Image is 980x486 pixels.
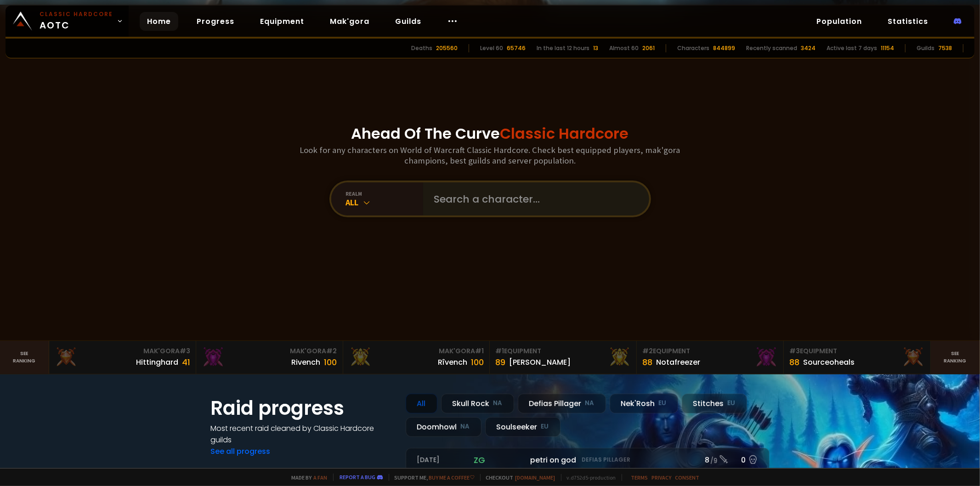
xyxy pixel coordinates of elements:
input: Search a character... [429,182,638,215]
a: Privacy [652,474,672,481]
div: Rîvench [438,356,467,368]
div: 100 [324,356,337,368]
div: Level 60 [480,44,503,52]
h1: Raid progress [211,394,395,423]
small: EU [659,399,667,408]
div: Hittinghard [136,356,178,368]
div: 65746 [507,44,526,52]
div: Mak'Gora [349,346,484,356]
div: 88 [789,356,799,368]
h1: Ahead Of The Curve [351,123,629,145]
span: Classic Hardcore [500,123,629,144]
div: Rivench [292,356,321,368]
div: Defias Pillager [518,394,606,413]
span: AOTC [40,10,113,32]
div: 2061 [642,44,655,52]
h4: Most recent raid cleaned by Classic Hardcore guilds [211,423,395,446]
small: Classic Hardcore [40,10,113,18]
small: NA [461,422,470,431]
small: NA [585,399,595,408]
a: Seeranking [931,341,980,374]
a: [DOMAIN_NAME] [515,474,555,481]
a: [DATE]zgpetri on godDefias Pillager8 /90 [406,448,770,472]
div: All [346,197,423,208]
a: #2Equipment88Notafreezer [637,341,784,374]
div: Mak'Gora [202,346,337,356]
a: Guilds [388,12,429,31]
div: Sourceoheals [803,356,855,368]
div: Equipment [789,346,925,356]
span: Checkout [480,474,555,481]
a: #3Equipment88Sourceoheals [784,341,931,374]
a: Equipment [253,12,312,31]
div: Skull Rock [441,394,514,413]
span: # 1 [475,346,484,356]
span: Support me, [389,474,475,481]
div: Stitches [682,394,747,413]
div: In the last 12 hours [537,44,589,52]
div: 205560 [436,44,458,52]
div: Nek'Rosh [610,394,678,413]
a: Mak'Gora#2Rivench100 [196,341,343,374]
a: Statistics [880,12,935,31]
small: EU [728,399,736,408]
div: Active last 7 days [827,44,877,52]
div: 100 [471,356,484,368]
h3: Look for any characters on World of Warcraft Classic Hardcore. Check best equipped players, mak'g... [296,145,684,166]
span: Made by [286,474,328,481]
a: Population [809,12,869,31]
div: Recently scanned [746,44,797,52]
a: Mak'Gora#3Hittinghard41 [49,341,196,374]
a: Home [140,12,178,31]
span: v. d752d5 - production [561,474,616,481]
div: Guilds [917,44,935,52]
small: EU [541,422,549,431]
div: Almost 60 [609,44,639,52]
span: # 3 [789,346,800,356]
div: 88 [642,356,652,368]
span: # 3 [180,346,190,356]
a: Mak'gora [323,12,377,31]
div: 89 [495,356,505,368]
div: 41 [182,356,190,368]
div: realm [346,190,423,197]
div: Equipment [495,346,631,356]
span: # 2 [327,346,337,356]
div: Doomhowl [406,417,482,437]
a: See all progress [211,446,271,457]
div: All [406,394,437,413]
div: 11154 [881,44,894,52]
a: Consent [675,474,700,481]
div: Characters [677,44,709,52]
div: Soulseeker [485,417,561,437]
a: a fan [314,474,328,481]
div: 7538 [938,44,952,52]
div: Equipment [642,346,778,356]
a: Buy me a coffee [429,474,475,481]
a: Report a bug [340,474,376,480]
a: #1Equipment89[PERSON_NAME] [490,341,637,374]
a: Progress [189,12,242,31]
div: 844899 [713,44,735,52]
a: Mak'Gora#1Rîvench100 [343,341,490,374]
div: 13 [593,44,598,52]
span: # 2 [642,346,653,356]
small: NA [493,399,503,408]
div: [PERSON_NAME] [509,356,571,368]
div: Mak'Gora [55,346,190,356]
a: Terms [631,474,648,481]
div: 3424 [801,44,816,52]
div: Deaths [411,44,432,52]
a: Classic HardcoreAOTC [6,6,129,37]
span: # 1 [495,346,504,356]
div: Notafreezer [656,356,700,368]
